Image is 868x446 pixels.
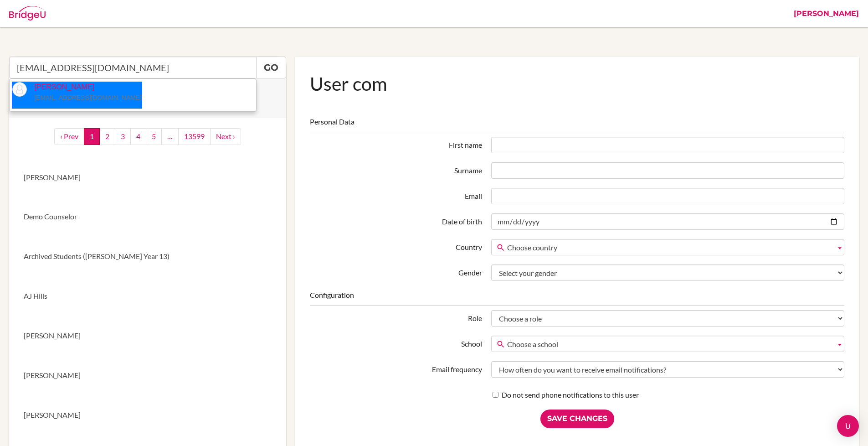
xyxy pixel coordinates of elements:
a: 2 [99,128,115,145]
a: … [161,128,179,145]
a: New User [9,78,286,118]
small: [EMAIL_ADDRESS][DOMAIN_NAME] [34,94,142,101]
h1: User com [310,71,844,96]
label: Surname [305,162,487,176]
input: Quicksearch user [9,57,257,78]
a: 4 [130,128,146,145]
img: thumb_default-9baad8e6c595f6d87dbccf3bc005204999cb094ff98a76d4c88bb8097aa52fd3.png [12,82,27,97]
a: 13599 [178,128,211,145]
a: next [210,128,241,145]
label: Country [305,239,487,253]
legend: Configuration [310,290,844,306]
label: Email frequency [305,361,487,375]
a: [PERSON_NAME] [9,316,286,356]
label: Do not send phone notifications to this user [493,390,639,400]
p: [PERSON_NAME] [27,82,142,103]
span: Choose a school [507,336,832,353]
a: ‹ Prev [54,128,84,145]
a: AJ Hills [9,276,286,316]
label: Gender [305,264,487,278]
label: Email [305,188,487,202]
input: Save Changes [540,410,614,428]
legend: Personal Data [310,117,844,132]
label: School [305,336,487,349]
div: Open Intercom Messenger [837,415,859,437]
label: Role [305,310,487,324]
a: Go [256,57,286,78]
input: Do not send phone notifications to this user [493,392,498,398]
a: [PERSON_NAME] [9,158,286,197]
label: First name [305,137,487,150]
a: [PERSON_NAME] [9,395,286,435]
a: Archived Students ([PERSON_NAME] Year 13) [9,237,286,276]
a: [PERSON_NAME] [9,356,286,395]
a: 5 [146,128,162,145]
a: 3 [115,128,131,145]
label: Date of birth [305,213,487,227]
span: Choose country [507,239,832,256]
img: Bridge-U [9,6,46,21]
a: 1 [84,128,100,145]
a: Demo Counselor [9,197,286,237]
